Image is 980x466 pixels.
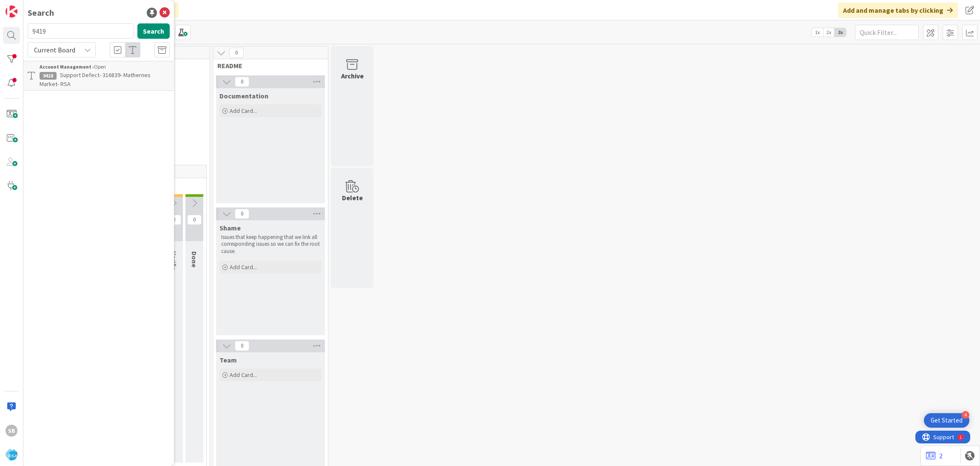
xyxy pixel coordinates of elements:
div: Open [40,63,170,71]
span: 0 [229,48,244,58]
span: Support [18,1,39,12]
span: Done [190,251,199,268]
span: 0 [235,341,249,351]
input: Quick Filter... [855,25,919,40]
span: Add Card... [230,107,257,115]
div: Delete [342,193,363,203]
span: Add Card... [230,371,257,379]
span: 0 [187,215,202,225]
a: 2 [926,451,943,461]
span: Documentation [219,92,268,100]
span: 0 [235,209,249,219]
span: Team [219,356,237,364]
span: Verify [170,251,178,270]
span: Shame [219,224,241,232]
div: Add and manage tabs by clicking [838,3,958,18]
a: Account Management ›Open9418Support Defect- 316839- Mathernes Market- RSA [23,61,174,91]
b: Account Management › [40,63,94,70]
span: Support Defect- 316839- Mathernes Market- RSA [40,71,151,88]
span: Current Board [34,46,75,54]
img: Visit kanbanzone.com [6,6,17,17]
input: Search for title... [28,23,134,39]
span: 0 [235,77,249,87]
span: 3x [835,28,846,37]
div: Search [28,6,54,19]
span: 1x [812,28,823,37]
div: 9418 [40,72,57,80]
button: Search [137,23,170,39]
span: Add Card... [230,263,257,271]
p: Issues that keep happening that we link all corresponding issues so we can fix the root cause. [221,234,320,255]
div: Open Get Started checklist, remaining modules: 4 [924,413,969,428]
span: 2x [823,28,835,37]
span: README [217,61,317,70]
span: 0 [167,215,181,225]
img: avatar [6,449,17,460]
div: Archive [341,71,364,81]
div: 1 [44,3,46,10]
div: 4 [962,411,969,419]
div: Get Started [931,416,963,425]
div: SB [6,425,17,437]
